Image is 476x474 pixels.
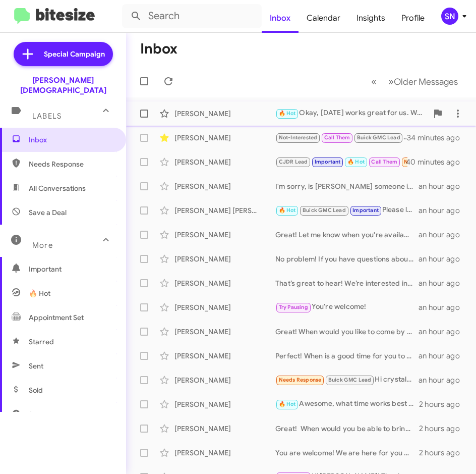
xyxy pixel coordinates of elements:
[174,254,275,264] div: [PERSON_NAME]
[299,4,348,33] a: Calendar
[388,75,394,88] span: »
[29,409,82,419] span: Sold Responded
[275,424,419,434] div: Great! When would you be able to bring it by so we can take a look at it?
[275,132,407,143] div: I will put together what we spoke about and send it over to you shortly
[357,134,400,141] span: Buick GMC Lead
[419,424,468,434] div: 2 hours ago
[279,134,318,141] span: Not-Interested
[393,4,433,33] a: Profile
[315,159,341,165] span: Important
[174,230,275,240] div: [PERSON_NAME]
[352,207,379,214] span: Important
[419,399,468,409] div: 2 hours ago
[29,288,50,298] span: 🔥 Hot
[275,301,419,313] div: You're welcome!
[404,159,447,165] span: Needs Response
[279,159,308,165] span: CJDR Lead
[29,337,54,347] span: Starred
[174,327,275,337] div: [PERSON_NAME]
[174,448,275,458] div: [PERSON_NAME]
[279,401,296,407] span: 🔥 Hot
[419,254,468,264] div: an hour ago
[275,278,419,288] div: That’s great to hear! We’re interested in buying quality vehicles so If you are ever in the marke...
[441,8,458,25] div: SN
[29,183,86,193] span: All Conversations
[365,71,383,92] button: Previous
[275,181,419,191] div: I'm sorry, is [PERSON_NAME] someone in your household? Do I have the right person?
[275,374,419,386] div: Hi crystal, I already spoke to someone and we were unable to get to a good range.
[328,377,372,383] span: Buick GMC Lead
[407,157,468,167] div: 40 minutes ago
[29,385,43,395] span: Sold
[366,71,464,92] nav: Page navigation example
[419,181,468,191] div: an hour ago
[347,159,365,165] span: 🔥 Hot
[14,42,113,66] a: Special Campaign
[371,75,377,88] span: «
[419,351,468,361] div: an hour ago
[140,41,177,57] h1: Inbox
[122,4,262,28] input: Search
[275,204,419,216] div: Please let me know your thoughts, and if there is anything else I can help answer.
[29,264,114,274] span: Important
[174,399,275,409] div: [PERSON_NAME]
[407,133,468,143] div: 34 minutes ago
[419,327,468,337] div: an hour ago
[279,110,296,117] span: 🔥 Hot
[32,112,62,121] span: Labels
[419,448,468,458] div: 2 hours ago
[275,156,407,168] div: Thank you. I just spoke with [PERSON_NAME].
[382,71,464,92] button: Next
[174,302,275,312] div: [PERSON_NAME]
[371,159,397,165] span: Call Them
[394,76,458,87] span: Older Messages
[174,157,275,167] div: [PERSON_NAME]
[174,181,275,191] div: [PERSON_NAME]
[29,135,114,145] span: Inbox
[348,4,393,33] a: Insights
[32,241,53,250] span: More
[419,230,468,240] div: an hour ago
[29,207,67,218] span: Save a Deal
[174,424,275,434] div: [PERSON_NAME]
[275,230,419,240] div: Great! Let me know when you're available, and I'll set up an appointment for you to discuss your ...
[303,207,346,214] span: Buick GMC Lead
[275,327,419,337] div: Great! When would you like to come by to discuss your Model X and explore your options?
[44,49,105,59] span: Special Campaign
[275,108,428,119] div: Okay, [DATE] works great for us. What time works best for you?
[174,205,275,216] div: [PERSON_NAME] [PERSON_NAME]
[419,278,468,288] div: an hour ago
[174,351,275,361] div: [PERSON_NAME]
[262,4,299,33] a: Inbox
[174,109,275,119] div: [PERSON_NAME]
[419,205,468,216] div: an hour ago
[419,375,468,385] div: an hour ago
[275,398,419,410] div: Awesome, what time works best for you [DATE]?
[279,377,322,383] span: Needs Response
[275,351,419,361] div: Perfect! When is a good time for you to stop by for a quick appraisal?
[279,304,308,310] span: Try Pausing
[275,254,419,264] div: No problem! If you have questions about anything else or would like to discuss your vehicle, just...
[29,312,84,323] span: Appointment Set
[29,159,114,169] span: Needs Response
[174,278,275,288] div: [PERSON_NAME]
[419,302,468,312] div: an hour ago
[174,133,275,143] div: [PERSON_NAME]
[275,448,419,458] div: You are welcome! We are here for you when you are ready to purchase, trade, or sell. Keep us in m...
[174,375,275,385] div: [PERSON_NAME]
[279,207,296,214] span: 🔥 Hot
[29,361,43,371] span: Sent
[324,134,350,141] span: Call Them
[433,8,465,25] button: SN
